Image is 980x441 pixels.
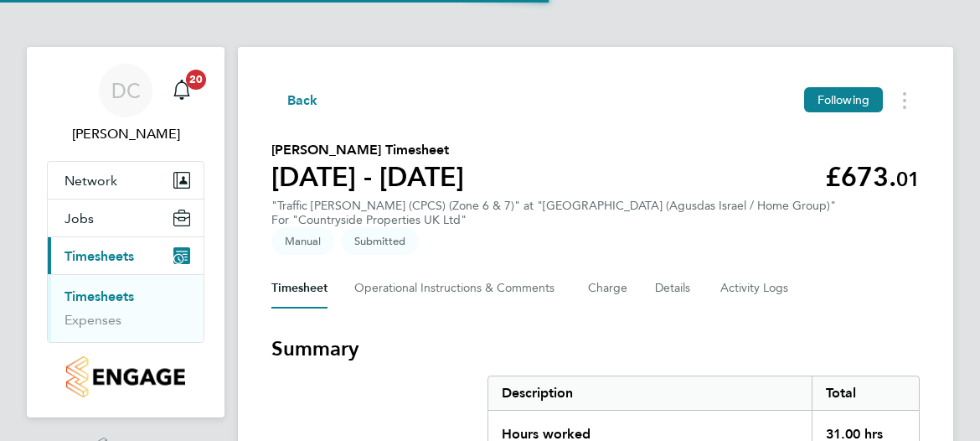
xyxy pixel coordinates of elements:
[27,47,224,418] nav: Main navigation
[804,87,883,112] button: Following
[64,312,121,328] a: Expenses
[271,199,836,227] div: "Traffic [PERSON_NAME] (CPCS) (Zone 6 & 7)" at "[GEOGRAPHIC_DATA] (Agusdas Israel / Home Group)"
[720,268,791,309] button: Activity Logs
[341,227,419,255] span: This timesheet is Submitted.
[48,237,204,274] button: Timesheets
[896,167,920,191] span: 01
[271,227,334,255] span: This timesheet was manually created.
[64,288,134,304] a: Timesheets
[812,376,920,410] div: Total
[47,356,204,397] a: Go to home page
[48,200,204,236] button: Jobs
[111,80,141,101] span: DC
[271,335,920,362] h3: Summary
[271,160,464,194] h1: [DATE] - [DATE]
[48,274,204,342] div: Timesheets
[165,64,199,117] a: 20
[655,268,694,309] button: Details
[66,356,184,397] img: countryside-properties-logo-retina.png
[64,173,117,189] span: Network
[488,376,812,410] div: Description
[47,124,204,144] span: Derrick Cooper
[48,162,204,199] button: Network
[186,70,206,90] span: 20
[287,91,318,111] span: Back
[64,210,94,226] span: Jobs
[271,213,836,227] div: For "Countryside Properties UK Ltd"
[64,248,134,264] span: Timesheets
[271,268,328,309] button: Timesheet
[47,64,204,144] a: DC[PERSON_NAME]
[271,140,464,160] h2: [PERSON_NAME] Timesheet
[818,92,869,107] span: Following
[271,90,318,111] button: Back
[890,87,920,113] button: Timesheets Menu
[588,268,628,309] button: Charge
[354,268,561,309] button: Operational Instructions & Comments
[825,161,920,193] app-decimal: £673.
